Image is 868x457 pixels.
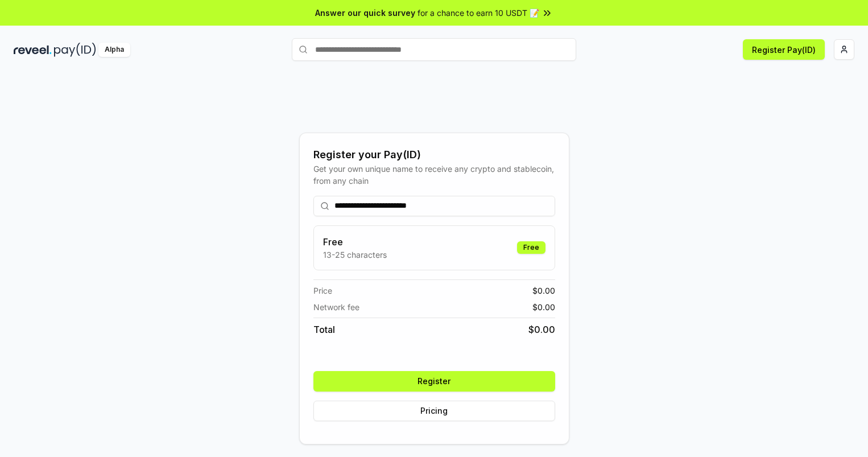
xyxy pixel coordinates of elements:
[323,235,387,249] h3: Free
[313,147,555,163] div: Register your Pay(ID)
[323,249,387,261] p: 13-25 characters
[532,285,555,297] span: $ 0.00
[418,7,539,19] span: for a chance to earn 10 USDT 📝
[54,43,96,57] img: pay_id
[313,401,555,421] button: Pricing
[528,323,555,336] span: $ 0.00
[315,7,415,19] span: Answer our quick survey
[313,301,359,313] span: Network fee
[517,241,545,254] div: Free
[313,323,335,336] span: Total
[313,285,332,297] span: Price
[532,301,555,313] span: $ 0.00
[313,371,555,392] button: Register
[14,43,52,57] img: reveel_dark
[743,39,825,60] button: Register Pay(ID)
[98,43,130,57] div: Alpha
[313,163,555,187] div: Get your own unique name to receive any crypto and stablecoin, from any chain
